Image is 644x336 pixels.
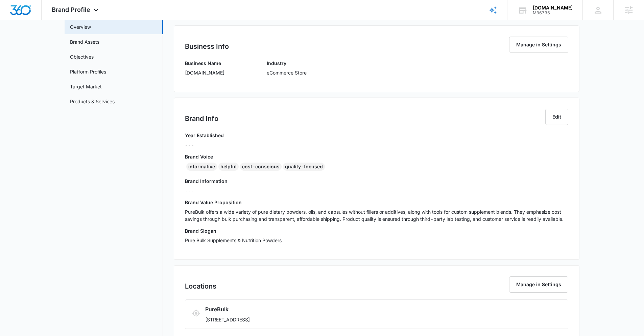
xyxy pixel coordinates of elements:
a: Platform Profiles [70,68,106,75]
h2: Brand Info [185,113,218,124]
h3: Business Name [185,60,224,67]
button: Manage in Settings [509,276,568,293]
h3: PureBulk [205,305,485,313]
p: [DOMAIN_NAME] [185,69,224,76]
h2: Business Info [185,41,229,51]
span: Brand Profile [52,6,90,13]
a: Brand Assets [70,38,99,45]
p: eCommerce Store [267,69,307,76]
h3: Brand Slogan [185,227,568,234]
div: cost-conscious [240,163,282,171]
p: --- [185,141,224,148]
h3: Industry [267,60,307,67]
h3: Brand Voice [185,153,568,160]
p: Pure Bulk Supplements & Nutrition Powders [185,237,568,244]
a: Objectives [70,53,94,60]
h3: Brand Information [185,177,568,185]
div: informative [186,163,217,171]
div: account id [533,10,573,15]
p: PureBulk offers a wide variety of pure dietary powders, oils, and capsules without fillers or add... [185,208,568,223]
h3: Brand Value Proposition [185,199,568,206]
div: account name [533,5,573,10]
h3: Year Established [185,132,224,139]
p: [STREET_ADDRESS] [205,316,485,323]
a: Products & Services [70,98,115,105]
a: Target Market [70,83,102,90]
p: --- [185,187,568,194]
a: Overview [70,23,91,30]
button: Manage in Settings [509,37,568,53]
div: helpful [218,163,239,171]
h2: Locations [185,281,216,291]
button: Edit [545,109,568,125]
div: quality-focused [283,163,325,171]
